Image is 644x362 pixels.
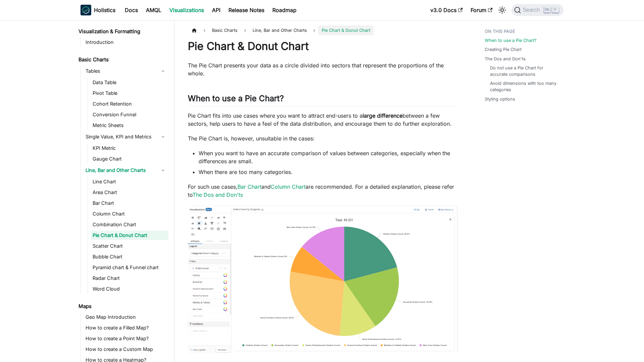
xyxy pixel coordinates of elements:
a: Visualizations [165,5,208,15]
nav: Breadcrumbs [188,25,458,35]
h1: Pie Chart & Donut Chart [188,40,458,53]
a: Scatter Chart [91,241,168,251]
a: API [208,5,224,15]
a: Visualization & Formatting [76,27,168,36]
a: Single Value, KPI and Metrics [84,131,168,142]
a: The Dos and Don'ts [193,191,243,198]
a: Release Notes [224,5,268,15]
a: How to create a Point Map? [84,334,168,343]
a: Column Chart [271,183,306,190]
a: Creating Pie Chart [485,46,522,53]
strong: large difference [363,112,402,119]
a: Column Chart [91,209,168,219]
nav: Docs sidebar [74,20,174,362]
span: Pie Chart & Donut Chart [318,25,374,35]
kbd: K [552,7,559,13]
p: For such use cases, and are recommended. For a detailed explanation, please refer to [188,183,458,199]
a: Combination Chart [91,220,168,229]
a: Cohort Retention [91,99,168,109]
li: When you want to have an accurate comparison of values between categories, especially when the di... [199,149,458,165]
li: When there are too many categories. [199,168,458,176]
span: Search [521,7,544,13]
p: Pie Chart fits into use cases where you want to attract end-users to a between a few sectors, hel... [188,112,458,128]
a: Styling options [485,96,515,102]
a: Radar Chart [91,274,168,283]
a: Area Chart [91,188,168,197]
a: How to create a Custom Map [84,345,168,354]
a: Line Chart [91,177,168,186]
span: Basic Charts [209,25,241,35]
a: Bubble Chart [91,252,168,261]
a: Word Cloud [91,284,168,294]
a: How to create a Filled Map? [84,323,168,333]
h2: When to use a Pie Chart? [188,94,458,106]
p: The Pie Chart presents your data as a circle divided into sectors that represent the proportions ... [188,61,458,77]
a: Bar Chart [237,183,261,190]
a: Docs [121,5,142,15]
span: Line, Bar and Other Charts [249,25,310,35]
a: Geo Map Introduction [84,312,168,322]
a: Line, Bar and Other Charts [84,165,168,176]
a: Roadmap [268,5,301,15]
a: Maps [76,302,168,311]
a: Tables [84,66,168,76]
p: The Pie Chart is, however, unsuitable in the cases: [188,134,458,142]
a: Metric Sheets [91,121,168,130]
a: When to use a Pie Chart? [485,37,537,44]
a: Forum [467,5,496,15]
a: Home page [188,25,201,35]
b: Holistics [94,6,115,14]
a: Pivot Table [91,88,168,98]
a: Data Table [91,78,168,87]
a: Do not use a Pie Chart for accurate comparisons [490,65,557,77]
a: Conversion Funnel [91,110,168,119]
button: Switch between dark and light mode (currently light mode) [497,5,507,15]
button: Search (Ctrl+K) [512,4,563,16]
a: Bar Chart [91,198,168,208]
a: Introduction [84,38,168,47]
a: KPI Metric [91,143,168,153]
a: Gauge Chart [91,154,168,164]
a: AMQL [142,5,165,15]
a: Pie Chart & Donut Chart [91,231,168,240]
a: Pyramid chart & Funnel chart [91,263,168,272]
a: The Dos and Don'ts [485,56,526,62]
a: v3.0 Docs [426,5,467,15]
a: Basic Charts [76,55,168,64]
img: Holistics [80,5,91,15]
a: HolisticsHolistics [80,5,115,15]
a: Avoid dimensions with too many categories [490,80,557,93]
